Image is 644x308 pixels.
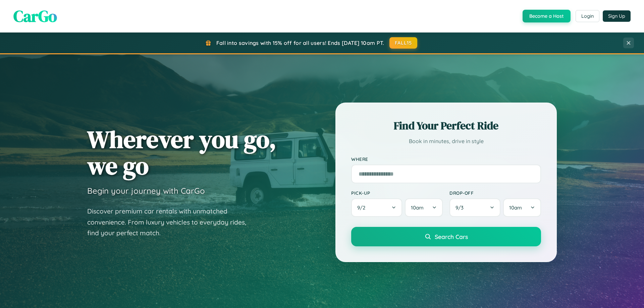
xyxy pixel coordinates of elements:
[351,198,402,217] button: 9/2
[503,198,541,217] button: 10am
[405,198,443,217] button: 10am
[455,204,467,211] span: 9 / 3
[576,10,599,22] button: Login
[87,206,255,239] p: Discover premium car rentals with unmatched convenience. From luxury vehicles to everyday rides, ...
[216,40,384,46] span: Fall into savings with 15% off for all users! Ends [DATE] 10am PT.
[351,227,541,246] button: Search Cars
[523,10,571,22] button: Become a Host
[87,186,205,196] h3: Begin your journey with CarGo
[603,10,631,22] button: Sign Up
[357,204,369,211] span: 9 / 2
[411,204,424,211] span: 10am
[351,136,541,146] p: Book in minutes, drive in style
[435,233,468,240] span: Search Cars
[351,190,443,196] label: Pick-up
[389,37,418,49] button: FALL15
[509,204,522,211] span: 10am
[351,118,541,133] h2: Find Your Perfect Ride
[87,126,276,179] h1: Wherever you go, we go
[351,156,541,162] label: Where
[449,198,500,217] button: 9/3
[449,190,541,196] label: Drop-off
[13,5,57,27] span: CarGo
